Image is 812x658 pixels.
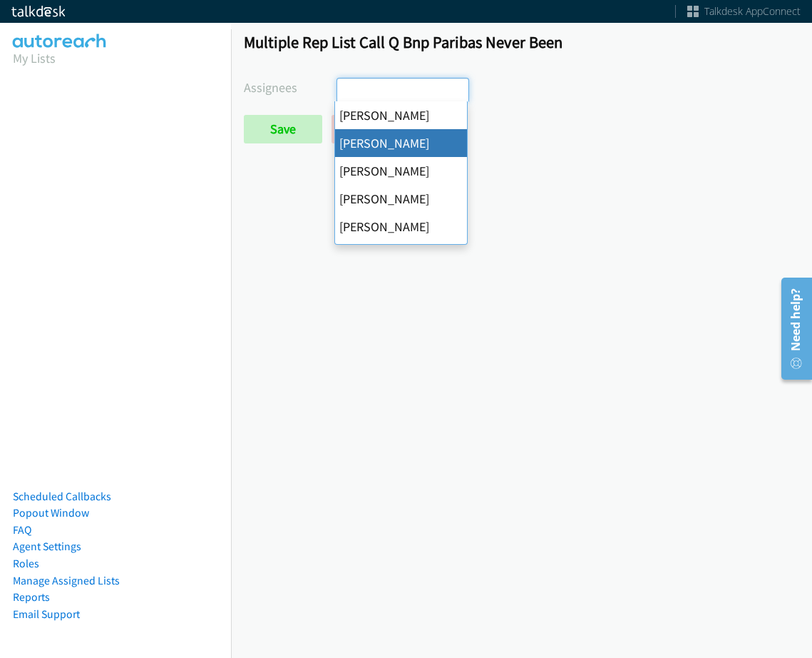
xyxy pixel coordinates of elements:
iframe: Resource Center [771,272,812,385]
li: [PERSON_NAME] [335,157,466,185]
li: [PERSON_NAME] [335,185,466,213]
h1: Multiple Rep List Call Q Bnp Paribas Never Been [244,32,799,52]
li: [PERSON_NAME] [335,101,466,129]
a: Back [332,115,411,143]
label: Assignees [244,78,336,97]
input: Save [244,115,322,143]
li: [PERSON_NAME] [335,129,466,157]
a: Talkdesk AppConnect [687,4,801,19]
a: Popout Window [13,506,89,520]
li: [PERSON_NAME] [335,241,466,268]
a: FAQ [13,523,31,537]
a: Reports [13,590,50,604]
a: Manage Assigned Lists [13,574,120,587]
a: Email Support [13,607,80,621]
a: Agent Settings [13,540,81,553]
a: My Lists [13,50,56,66]
li: [PERSON_NAME] [335,213,466,241]
a: Roles [13,557,39,570]
a: Scheduled Callbacks [13,490,111,503]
